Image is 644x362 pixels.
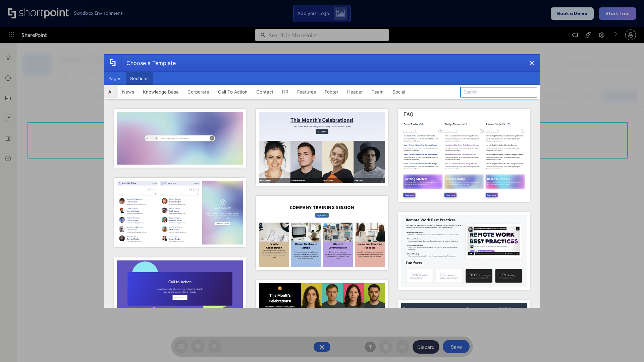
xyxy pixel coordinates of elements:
[293,85,320,99] button: Features
[320,85,343,99] button: Footer
[460,87,537,98] input: Search
[121,55,176,71] div: Choose a Template
[214,85,252,99] button: Call To Action
[523,284,644,362] iframe: Chat Widget
[367,85,388,99] button: Team
[343,85,367,99] button: Header
[278,85,293,99] button: HR
[104,85,118,99] button: All
[118,85,139,99] button: News
[104,72,126,85] button: Pages
[104,54,540,308] div: template selector
[388,85,410,99] button: Social
[183,85,214,99] button: Corporate
[126,72,153,85] button: Sections
[139,85,183,99] button: Knowledge Base
[252,85,278,99] button: Contact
